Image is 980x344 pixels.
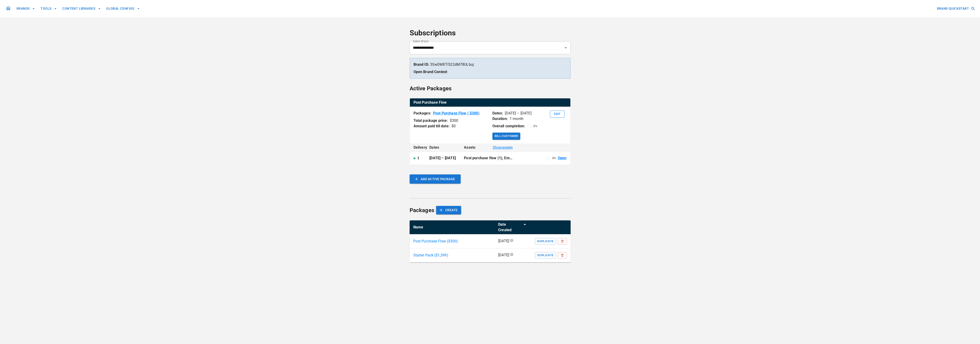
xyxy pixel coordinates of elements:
[426,143,460,152] th: Dates
[410,220,571,262] table: simple table
[414,62,567,67] p: 3Sw0MXTl522dM78ULbuj
[451,123,456,129] div: $ 0
[535,252,556,259] button: Duplicate
[492,123,525,129] p: Overall completion:
[414,111,431,116] p: Packages:
[410,98,570,107] table: active packages table
[39,4,59,13] button: TOOLS
[492,133,520,140] button: Bill Customer
[410,84,452,93] h6: Active Packages
[558,156,567,161] a: Open
[410,28,571,38] h4: Subscriptions
[492,111,503,116] p: Dates:
[413,253,448,258] a: Starter Pack ($1,399)
[414,118,448,123] p: Total package price:
[413,253,448,258] p: Starter Pack ($ 1,399 )
[417,156,419,161] p: 1
[414,123,450,129] p: Amount paid till date:
[550,111,565,118] button: Edit
[498,253,509,258] p: [DATE]
[498,239,509,244] p: [DATE]
[15,4,37,13] button: BRANDS
[464,156,513,161] p: Post purchase flow (1), Email setup (1)
[535,238,556,244] button: Duplicate
[413,239,458,244] a: Post Purchase Flow ($300)
[935,4,976,13] button: BRAND QUICKSTART
[413,239,458,244] p: Post Purchase Flow ($ 300 )
[493,145,513,150] span: Show assets
[410,174,461,184] button: ADD ACTIVE PACKAGE
[563,45,569,51] button: Open
[492,116,508,122] p: Duration:
[498,222,520,233] div: Date Created
[552,156,556,160] p: 0 %
[410,206,434,215] h6: Packages
[426,152,460,165] td: [DATE] – [DATE]
[433,111,480,116] a: Post Purchase Flow ( $300)
[60,4,103,13] button: CONTENT LIBRARIES
[410,98,570,107] th: Post Purchase Flow
[414,62,429,67] strong: Brand ID:
[505,111,531,116] p: [DATE] – [DATE]
[510,116,523,122] p: 1 month
[414,70,447,74] a: Open Brand Context
[450,118,458,123] div: $ 300
[104,4,142,13] button: GLOBAL CONFIGS
[533,124,537,128] p: 0 %
[410,143,426,152] th: Delivery
[464,145,513,150] div: Assets
[413,39,428,43] label: Select Brand
[436,206,461,214] button: CREATE
[410,220,495,234] th: Name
